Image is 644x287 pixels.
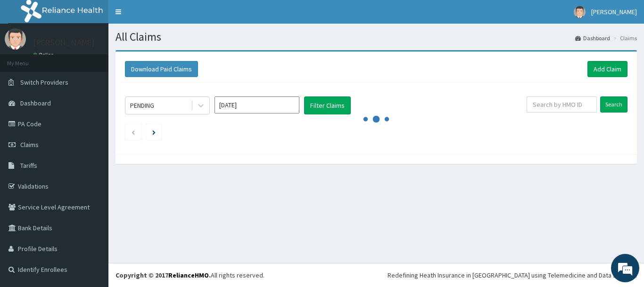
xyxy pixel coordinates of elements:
span: Switch Providers [20,78,68,87]
li: Claims [611,34,637,42]
a: Previous page [131,128,135,136]
span: Claims [20,140,39,149]
input: Search [600,96,627,113]
a: Next page [152,128,156,136]
button: Filter Claims [304,96,351,114]
a: Online [33,52,56,58]
div: PENDING [130,101,154,110]
strong: Copyright © 2017 . [116,271,211,279]
span: Dashboard [20,99,51,107]
h1: All Claims [116,31,637,43]
a: RelianceHMO [168,271,209,279]
div: Redefining Heath Insurance in [GEOGRAPHIC_DATA] using Telemedicine and Data Science! [388,270,637,280]
input: Select Month and Year [215,96,299,113]
a: Add Claim [587,61,627,77]
span: [PERSON_NAME] [591,8,637,16]
input: Search by HMO ID [527,96,597,113]
button: Download Paid Claims [125,61,198,77]
span: Tariffs [20,161,37,170]
img: User Image [574,6,586,18]
img: User Image [5,28,26,50]
a: Dashboard [575,34,610,42]
p: [PERSON_NAME] [33,38,95,47]
svg: audio-loading [362,105,390,133]
footer: All rights reserved. [108,263,644,287]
